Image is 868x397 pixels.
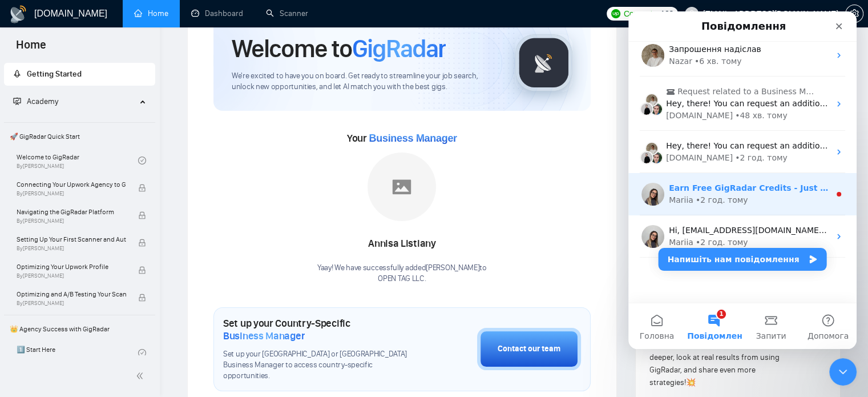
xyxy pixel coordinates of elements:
span: check-circle [138,157,146,165]
button: Contact our team [477,328,581,370]
span: Your [347,132,457,145]
div: Contact our team [498,343,560,355]
span: Optimizing and A/B Testing Your Scanner for Better Results [17,288,126,300]
span: By [PERSON_NAME] [17,190,126,197]
button: Напишіть нам повідомлення [30,236,199,259]
span: fund-projection-screen [13,97,21,105]
h1: Welcome to [232,33,446,64]
button: Запити [114,292,171,338]
span: check-circle [138,349,146,357]
span: rocket [13,70,21,78]
span: Business Manager [369,133,457,144]
span: 💥 [686,378,696,387]
span: Business Manager [223,330,305,342]
span: Academy [13,97,58,106]
span: By [PERSON_NAME] [17,245,126,252]
li: Getting Started [4,63,155,86]
div: Annisa Listiany [317,234,487,254]
span: GigRadar [352,33,446,64]
span: lock [138,211,146,219]
span: Setting Up Your First Scanner and Auto-Bidder [17,234,126,245]
span: Connecting Your Upwork Agency to GigRadar [17,179,126,190]
span: By [PERSON_NAME] [17,218,126,224]
img: gigradar-logo.png [515,34,572,91]
iframe: Intercom live chat [628,11,857,349]
span: Допомога [179,320,220,328]
span: double-left [136,370,147,382]
div: Yaay! We have successfully added [PERSON_NAME] to [317,263,487,284]
a: 1️⃣ Start Here [17,340,138,366]
p: OPEN TAG LLC . [317,274,487,284]
span: 👑 Agency Success with GigRadar [5,318,154,340]
span: Set up your [GEOGRAPHIC_DATA] or [GEOGRAPHIC_DATA] Business Manager to access country-specific op... [223,349,420,382]
span: 🚀 GigRadar Quick Start [5,125,154,148]
a: dashboardDashboard [191,9,243,18]
a: searchScanner [266,9,308,18]
span: lock [138,239,146,247]
span: lock [138,266,146,274]
a: homeHome [134,9,168,18]
a: Welcome to GigRadarBy[PERSON_NAME] [17,148,138,173]
button: Допомога [171,292,228,338]
button: Повідомлення [57,292,114,338]
span: lock [138,294,146,302]
a: setting [845,9,863,18]
span: Academy [27,97,58,106]
span: By [PERSON_NAME] [17,300,126,307]
h1: Set up your Country-Specific [223,317,420,342]
span: setting [846,9,863,18]
span: lock [138,184,146,192]
img: logo [9,5,27,23]
iframe: Intercom live chat [829,358,857,386]
span: We're excited to have you on board. Get ready to streamline your job search, unlock new opportuni... [232,71,497,93]
img: placeholder.png [368,153,436,221]
div: • 2 год. тому [67,225,120,237]
span: By [PERSON_NAME] [17,272,126,279]
span: 123 [660,7,673,20]
span: Navigating the GigRadar Platform [17,206,126,218]
img: upwork-logo.png [611,9,620,18]
span: Повідомлення [59,320,124,328]
span: user [688,10,696,18]
span: Getting Started [27,69,82,79]
div: Mariia [41,225,65,237]
span: Optimizing Your Upwork Profile [17,261,126,272]
span: Connects: [624,7,658,20]
span: Home [7,37,55,61]
span: Головна [11,320,46,328]
span: Запити [127,320,158,328]
span: Hi, [EMAIL_ADDRESS][DOMAIN_NAME], Welcome to [DOMAIN_NAME]! Why don't you check out our tutorials... [41,214,597,223]
button: setting [845,5,863,23]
